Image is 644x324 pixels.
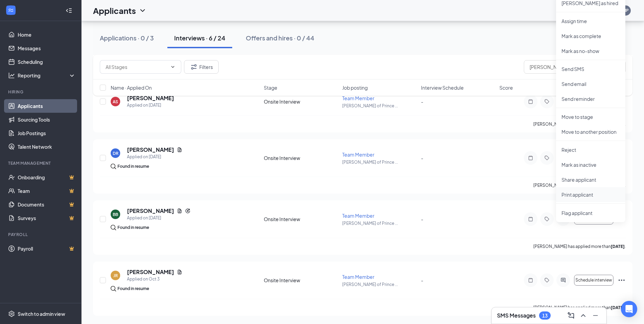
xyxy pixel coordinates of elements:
[527,277,535,283] svg: Note
[18,170,76,184] a: OnboardingCrown
[18,140,76,154] a: Talent Network
[100,34,154,42] div: Applications · 0 / 3
[421,277,423,283] span: -
[127,102,174,109] div: Applied on [DATE]
[190,63,198,71] svg: Filter
[177,208,182,214] svg: Document
[421,84,464,91] span: Interview Schedule
[533,305,626,310] p: [PERSON_NAME] has applied more than .
[246,34,314,42] div: Offers and hires · 0 / 44
[497,312,536,319] h3: SMS Messages
[8,160,74,166] div: Team Management
[574,275,613,286] button: Schedule interview
[264,277,338,284] div: Onsite Interview
[127,146,174,154] h5: [PERSON_NAME]
[18,242,76,255] a: PayrollCrown
[113,150,118,156] div: DR
[533,244,626,249] p: [PERSON_NAME] has applied more than .
[578,310,589,321] button: ChevronUp
[342,213,374,219] span: Team Member
[66,7,72,14] svg: Collapse
[559,277,567,283] svg: ActiveChat
[127,276,182,283] div: Applied on Oct 3
[93,5,136,16] h1: Applicants
[611,305,625,310] b: [DATE]
[18,28,76,41] a: Home
[18,310,65,317] div: Switch to admin view
[111,84,152,91] span: Name · Applied On
[18,126,76,140] a: Job Postings
[18,72,76,79] div: Reporting
[177,147,182,152] svg: Document
[174,34,225,42] div: Interviews · 6 / 24
[579,311,587,320] svg: ChevronUp
[8,89,74,95] div: Hiring
[185,208,190,214] svg: Reapply
[533,182,626,188] p: [PERSON_NAME] has applied more than .
[127,215,190,221] div: Applied on [DATE]
[113,273,118,278] div: JR
[139,6,147,15] svg: ChevronDown
[342,220,417,226] p: [PERSON_NAME] of Prince ...
[591,311,600,320] svg: Minimize
[567,311,575,320] svg: ComposeMessage
[18,113,76,126] a: Sourcing Tools
[127,154,182,160] div: Applied on [DATE]
[8,72,15,79] svg: Analysis
[566,310,576,321] button: ComposeMessage
[543,277,551,283] svg: Tag
[543,216,551,222] svg: Tag
[113,212,118,217] div: BB
[117,224,149,231] div: Found in resume
[618,276,626,284] svg: Ellipses
[111,225,116,230] img: search.bf7aa3482b7795d4f01b.svg
[170,64,176,70] svg: ChevronDown
[117,163,149,170] div: Found in resume
[264,216,338,222] div: Onsite Interview
[590,310,601,321] button: Minimize
[127,207,174,215] h5: [PERSON_NAME]
[184,60,219,74] button: Filter Filters
[499,84,513,91] span: Score
[533,121,626,127] p: [PERSON_NAME] has applied more than .
[623,7,629,13] div: MP
[524,60,626,74] input: Search in interviews
[342,103,417,109] p: [PERSON_NAME] of Prince ...
[542,313,548,319] div: 13
[18,55,76,69] a: Scheduling
[177,269,182,275] svg: Document
[342,274,374,280] span: Team Member
[18,198,76,211] a: DocumentsCrown
[18,41,76,55] a: Messages
[527,155,535,161] svg: Note
[342,159,417,165] p: [PERSON_NAME] of Prince ...
[18,184,76,198] a: TeamCrown
[527,216,535,222] svg: Note
[127,268,174,276] h5: [PERSON_NAME]
[7,7,14,14] svg: WorkstreamLogo
[342,84,368,91] span: Job posting
[264,84,277,91] span: Stage
[342,282,417,287] p: [PERSON_NAME] of Prince ...
[543,155,551,161] svg: Tag
[18,99,76,113] a: Applicants
[575,278,612,283] span: Schedule interview
[111,164,116,169] img: search.bf7aa3482b7795d4f01b.svg
[621,301,637,317] div: Open Intercom Messenger
[106,63,167,71] input: All Stages
[117,285,149,292] div: Found in resume
[18,211,76,225] a: SurveysCrown
[421,155,423,161] span: -
[111,286,116,291] img: search.bf7aa3482b7795d4f01b.svg
[611,244,625,249] b: [DATE]
[8,310,15,317] svg: Settings
[421,216,423,222] span: -
[8,232,74,237] div: Payroll
[264,155,338,161] div: Onsite Interview
[342,151,374,158] span: Team Member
